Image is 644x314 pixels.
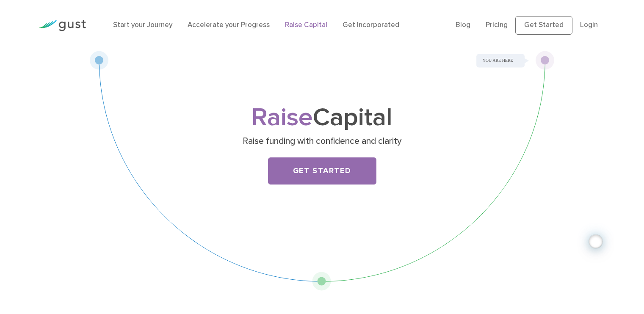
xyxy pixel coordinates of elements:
a: Get Started [268,157,376,185]
h1: Capital [155,106,489,129]
a: Blog [456,21,470,29]
a: Get Started [515,16,572,35]
img: Gust Logo [39,20,86,31]
a: Login [580,21,598,29]
a: Pricing [486,21,508,29]
a: Raise Capital [285,21,327,29]
a: Accelerate your Progress [188,21,270,29]
p: Raise funding with confidence and clarity [158,135,486,147]
a: Start your Journey [113,21,172,29]
span: Raise [252,102,313,132]
a: Get Incorporated [343,21,399,29]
